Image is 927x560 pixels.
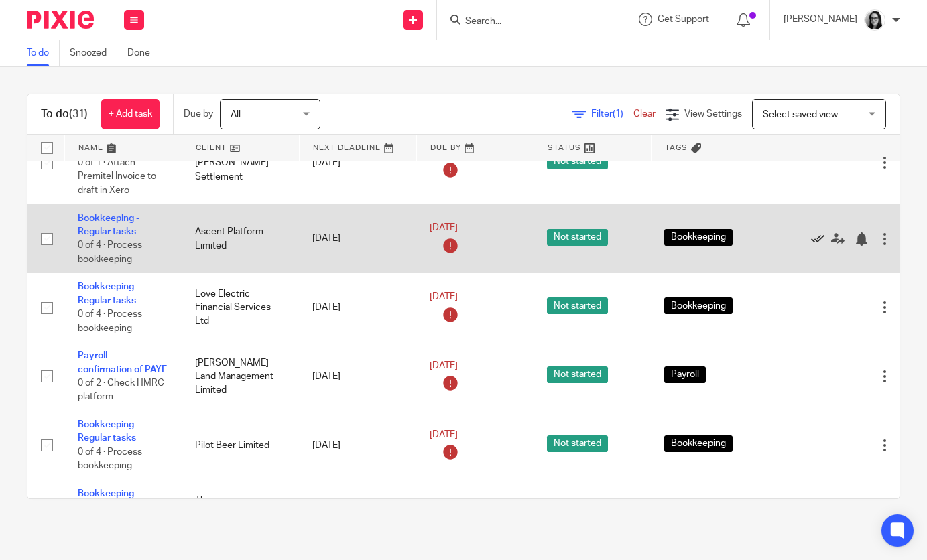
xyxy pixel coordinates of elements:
[464,16,584,28] input: Search
[78,214,139,236] a: Bookkeeping - Regular tasks
[182,273,299,342] td: Love Electric Financial Services Ltd
[101,99,160,129] a: + Add task
[299,342,416,411] td: [DATE]
[811,232,831,245] a: Mark as done
[864,9,885,31] img: Profile%20photo.jpeg
[78,158,156,195] span: 0 of 1 · Attach Premitel Invoice to draft in Xero
[231,110,241,119] span: All
[665,144,688,151] span: Tags
[78,282,139,305] a: Bookkeeping - Regular tasks
[27,11,94,29] img: Pixie
[182,480,299,549] td: The [PERSON_NAME] Settlement
[684,109,742,119] span: View Settings
[78,309,142,333] span: 0 of 4 · Process bookkeeping
[664,435,733,452] span: Bookkeeping
[69,109,88,119] span: (31)
[184,107,213,121] p: Due by
[299,273,416,342] td: [DATE]
[27,40,60,66] a: To do
[41,107,88,121] h1: To do
[664,366,706,383] span: Payroll
[547,229,608,246] span: Not started
[78,351,167,374] a: Payroll - confirmation of PAYE
[430,292,458,301] span: [DATE]
[633,109,656,119] a: Clear
[299,204,416,273] td: [DATE]
[430,361,458,370] span: [DATE]
[78,241,142,265] span: 0 of 4 · Process bookkeeping
[299,122,416,204] td: [DATE]
[182,122,299,204] td: The [PERSON_NAME] Settlement
[547,435,608,452] span: Not started
[78,489,139,512] a: Bookkeeping - Regular tasks
[78,447,142,471] span: 0 of 4 · Process bookkeeping
[658,15,709,24] span: Get Support
[299,480,416,549] td: [DATE]
[299,411,416,480] td: [DATE]
[430,223,458,232] span: [DATE]
[430,430,458,439] span: [DATE]
[664,156,774,169] div: ---
[70,40,117,66] a: Snoozed
[613,109,623,119] span: (1)
[763,110,838,119] span: Select saved view
[547,366,608,383] span: Not started
[182,204,299,273] td: Ascent Platform Limited
[664,297,733,314] span: Bookkeeping
[547,297,608,314] span: Not started
[182,411,299,480] td: Pilot Beer Limited
[784,13,857,26] p: [PERSON_NAME]
[182,342,299,411] td: [PERSON_NAME] Land Management Limited
[78,378,164,402] span: 0 of 2 · Check HMRC platform
[591,109,633,119] span: Filter
[127,40,160,66] a: Done
[78,420,139,443] a: Bookkeeping - Regular tasks
[664,229,733,246] span: Bookkeeping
